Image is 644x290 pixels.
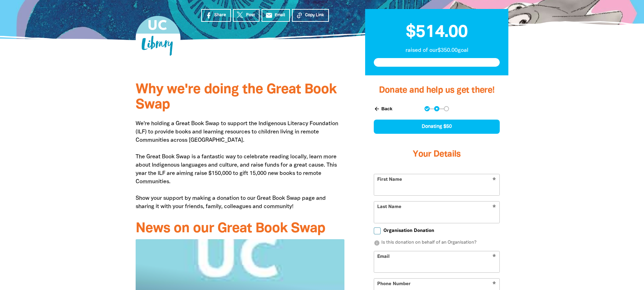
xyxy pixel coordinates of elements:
input: Organisation Donation [374,227,381,234]
div: Donating $50 [374,120,500,134]
p: We're holding a Great Book Swap to support the Indigenous Literacy Foundation (ILF) to provide bo... [136,120,344,211]
span: Post [246,12,255,18]
span: Why we're doing the Great Book Swap [136,83,336,111]
button: Navigate to step 3 of 3 to enter your payment details [444,106,449,111]
h3: News on our Great Book Swap [136,221,344,236]
button: Copy Link [292,9,329,22]
span: Organisation Donation [383,227,434,234]
p: raised of our $350.00 goal [374,46,500,55]
span: Share [214,12,226,18]
i: email [265,12,273,19]
a: Post [233,9,260,22]
i: Required [492,281,496,288]
p: Is this donation on behalf of an Organisation? [374,240,500,246]
i: info [374,240,380,246]
span: Donate and help us get there! [379,86,495,94]
span: $514.00 [406,25,467,40]
i: arrow_back [374,106,380,112]
button: Back [371,103,395,115]
a: emailEmail [262,9,290,22]
a: Share [201,9,231,22]
h3: Your Details [374,141,500,168]
button: Navigate to step 2 of 3 to enter your details [434,106,439,111]
button: Navigate to step 1 of 3 to enter your donation amount [425,106,430,111]
span: Email [275,12,285,18]
span: Copy Link [305,12,324,18]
